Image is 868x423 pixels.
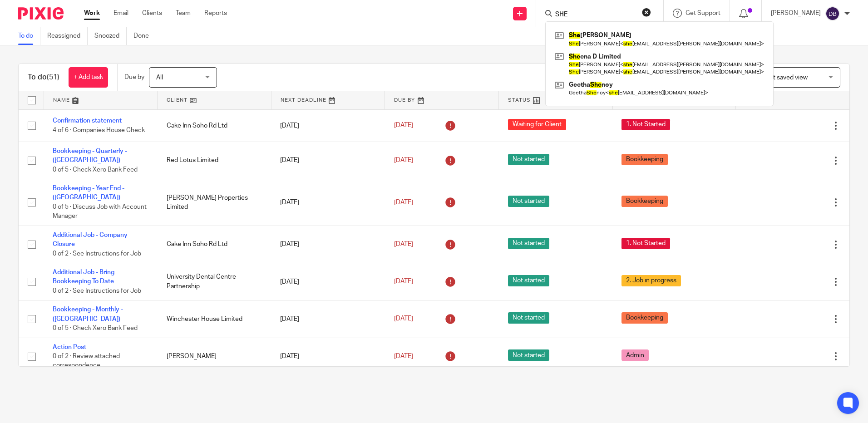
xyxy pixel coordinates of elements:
[18,7,64,20] img: Pixie
[158,300,271,338] td: Winchester House Limited
[271,226,385,263] td: [DATE]
[554,11,636,19] input: Search
[508,196,549,207] span: Not started
[757,74,808,81] span: Select saved view
[771,9,821,18] p: [PERSON_NAME]
[621,196,668,207] span: Bookkeeping
[271,300,385,338] td: [DATE]
[158,142,271,179] td: Red Lotus Limited
[69,67,108,88] a: + Add task
[158,179,271,226] td: [PERSON_NAME] Properties Limited
[53,306,123,322] a: Bookkeeping - Monthly - ([GEOGRAPHIC_DATA])
[158,109,271,142] td: Cake Inn Soho Rd Ltd
[53,232,128,247] a: Additional Job - Company Closure
[271,263,385,300] td: [DATE]
[508,154,549,165] span: Not started
[508,349,549,361] span: Not started
[53,148,127,163] a: Bookkeeping - Quarterly - ([GEOGRAPHIC_DATA])
[621,275,681,286] span: 2. Job in progress
[53,325,138,331] span: 0 of 5 · Check Xero Bank Feed
[686,10,720,16] span: Get Support
[47,27,88,45] a: Reassigned
[47,74,59,81] span: (51)
[53,167,138,173] span: 0 of 5 · Check Xero Bank Feed
[94,27,127,45] a: Snoozed
[394,279,413,285] span: [DATE]
[508,238,549,249] span: Not started
[53,118,122,124] a: Confirmation statement
[394,123,413,129] span: [DATE]
[271,142,385,179] td: [DATE]
[394,353,413,359] span: [DATE]
[158,338,271,375] td: [PERSON_NAME]
[53,185,124,201] a: Bookkeeping - Year End - ([GEOGRAPHIC_DATA])
[158,263,271,300] td: University Dental Centre Partnership
[825,6,840,21] img: svg%3E
[113,9,128,18] a: Email
[156,74,163,81] span: All
[53,269,114,285] a: Additional Job - Bring Bookkeeping To Date
[28,73,59,82] h1: To do
[18,27,40,45] a: To do
[394,199,413,206] span: [DATE]
[53,204,147,220] span: 0 of 5 · Discuss Job with Account Manager
[394,157,413,163] span: [DATE]
[621,349,649,361] span: Admin
[394,316,413,322] span: [DATE]
[133,27,156,45] a: Done
[53,288,141,294] span: 0 of 2 · See Instructions for Job
[142,9,162,18] a: Clients
[508,312,549,324] span: Not started
[204,9,227,18] a: Reports
[158,226,271,263] td: Cake Inn Soho Rd Ltd
[53,251,141,257] span: 0 of 2 · See Instructions for Job
[271,109,385,142] td: [DATE]
[84,9,100,18] a: Work
[642,8,651,17] button: Clear
[394,241,413,247] span: [DATE]
[621,154,668,165] span: Bookkeeping
[271,338,385,375] td: [DATE]
[53,127,145,133] span: 4 of 6 · Companies House Check
[508,275,549,286] span: Not started
[53,353,120,369] span: 0 of 2 · Review attached correspondence
[271,179,385,226] td: [DATE]
[508,119,566,130] span: Waiting for Client
[176,9,191,18] a: Team
[621,119,670,130] span: 1. Not Started
[621,238,670,249] span: 1. Not Started
[124,73,144,82] p: Due by
[53,344,86,350] a: Action Post
[621,312,668,324] span: Bookkeeping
